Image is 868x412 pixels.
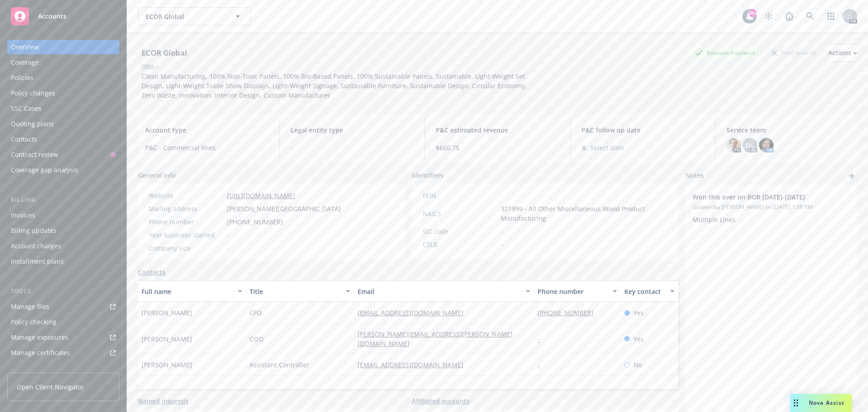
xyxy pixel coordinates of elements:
button: Title [246,280,354,302]
span: [PERSON_NAME] [142,360,192,369]
a: Search [801,7,819,25]
span: Select date [590,143,624,152]
span: Service team [726,125,850,135]
div: Business Insurance [690,47,760,58]
span: CFO [250,308,262,317]
button: Email [354,280,534,302]
img: photo [759,138,774,152]
a: Contacts [7,132,119,147]
a: Affiliated accounts [412,396,470,406]
a: add [846,170,857,181]
a: Report a Bug [780,7,798,25]
div: Billing [7,195,119,204]
a: - [538,360,547,369]
div: Installment plans [11,254,64,269]
div: FEIN [423,191,497,200]
span: Accounts [38,13,66,20]
div: Manage certificates [11,346,70,360]
span: - [227,230,229,240]
img: photo [726,138,741,152]
a: Policy changes [7,86,119,100]
button: Full name [138,280,246,302]
a: Manage exposures [7,330,119,345]
span: [PERSON_NAME] [142,308,192,317]
div: SSC Cases [11,101,42,116]
a: Invoices [7,208,119,223]
span: Notes [685,170,704,181]
span: - [501,227,503,236]
a: Account charges [7,239,119,253]
a: Stop snowing [759,7,778,25]
span: COO [250,334,264,344]
button: Phone number [534,280,620,302]
a: [PHONE_NUMBER] [538,308,601,317]
span: Account type [145,125,269,135]
div: Title [250,287,340,296]
div: Coverage gap analysis [11,163,78,177]
a: Coverage gap analysis [7,163,119,177]
button: Actions [828,44,857,62]
div: Tools [7,287,119,296]
span: - [227,243,229,253]
span: P&C follow up date [581,125,705,135]
a: Manage BORs [7,361,119,375]
span: Won this over on BOR [DATE]-[DATE] [693,192,826,202]
a: Installment plans [7,254,119,269]
div: Website [149,191,223,200]
a: [EMAIL_ADDRESS][DOMAIN_NAME] [358,308,471,317]
div: Manage BORs [11,361,53,375]
div: Total Rewards [767,47,821,58]
div: Invoices [11,208,35,223]
span: $660.75 [436,143,559,152]
span: Clean Manufacturing, 100% Non-Toxic Panels, 100% Bio-Based Panels, 100% Sustainable Panels, Susta... [142,72,528,99]
span: General info [138,170,176,180]
button: Key contact [621,280,678,302]
span: [PERSON_NAME] [142,334,192,344]
a: Policy checking [7,315,119,329]
a: SSC Cases [7,101,119,116]
span: Open Client Navigator [17,382,84,392]
div: Actions [828,44,857,62]
a: [EMAIL_ADDRESS][DOMAIN_NAME] [358,360,471,369]
span: P&C - Commercial lines [145,143,269,152]
div: 99+ [749,9,757,17]
div: DBA: - [142,62,158,71]
a: Named insureds [138,396,189,406]
div: Account charges [11,239,61,253]
div: Quoting plans [11,117,54,131]
div: Won this over on BOR [DATE]-[DATE]Updatedby [PERSON_NAME] on [DATE] 1:38 PMMultiple Lines [685,185,857,232]
span: ECOR Global [146,12,224,21]
button: Nova Assist [790,394,852,412]
div: Overview [11,40,39,54]
div: Key contact [624,287,665,296]
div: Policy checking [11,315,57,329]
a: Billing updates [7,223,119,238]
div: Phone number [538,287,607,296]
span: Nova Assist [809,399,844,407]
span: No [633,360,642,369]
span: Identifiers [412,170,443,180]
span: Assistant Controller [250,360,309,369]
div: Coverage [11,55,39,70]
div: Manage files [11,299,49,314]
a: Contacts [138,267,165,277]
div: CSLB [423,240,497,249]
span: [PHONE_NUMBER] [227,217,283,227]
span: Yes [633,308,644,317]
div: Mailing address [149,204,223,213]
a: - [538,335,547,343]
span: Updated by [PERSON_NAME] on [DATE] 1:38 PM [693,203,850,211]
span: Yes [633,334,644,344]
div: SIC code [423,227,497,236]
span: - [501,191,503,200]
div: Billing updates [11,223,57,238]
a: Coverage [7,55,119,70]
span: Multiple Lines [693,215,736,224]
div: Manage exposures [11,330,68,345]
a: [URL][DOMAIN_NAME] [227,191,295,200]
span: Legal entity type [291,125,414,135]
button: ECOR Global [138,7,251,25]
a: Overview [7,40,119,54]
div: Year business started [149,230,223,240]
